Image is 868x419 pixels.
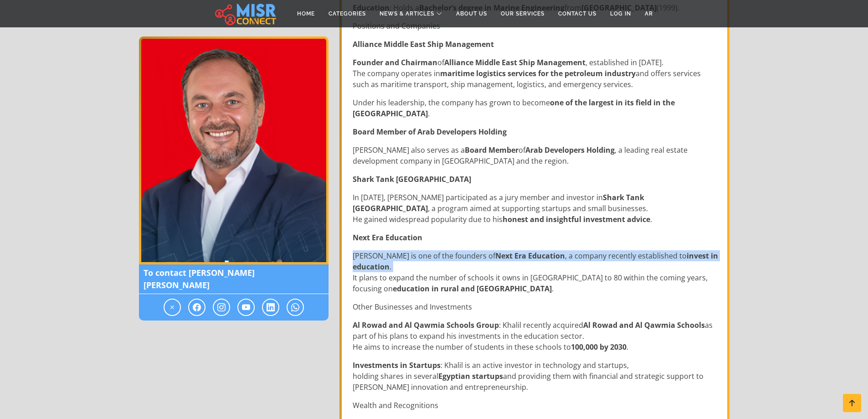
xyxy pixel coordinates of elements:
strong: Al Rowad and Al Qawmia Schools [583,320,705,330]
p: Under his leadership, the company has grown to become . [353,97,718,119]
strong: Arab Developers Holding [525,145,615,155]
p: Wealth and Recognitions [353,400,718,411]
p: Other Businesses and Investments [353,301,718,312]
p: [PERSON_NAME] is one of the founders of , a company recently established to . It plans to expand ... [353,250,718,294]
strong: maritime logistics services for the petroleum industry [440,68,636,78]
strong: 100,000 by 2030 [571,342,627,352]
strong: Next Era Education [495,251,565,261]
strong: honest and insightful investment advice [503,214,650,224]
a: About Us [449,5,494,22]
p: of , established in [DATE]. The company operates in and offers services such as maritime transpor... [353,57,718,90]
p: In [DATE], [PERSON_NAME] participated as a jury member and investor in , a program aimed at suppo... [353,192,718,225]
strong: Alliance Middle East Ship Management [444,57,586,67]
strong: Shark Tank [GEOGRAPHIC_DATA] [353,174,471,184]
a: Home [290,5,322,22]
span: News & Articles [380,10,434,18]
span: To contact [PERSON_NAME] [PERSON_NAME] [139,264,329,294]
strong: Al Rowad and Al Qawmia Schools Group [353,320,499,330]
a: Our Services [494,5,551,22]
strong: Board Member [465,145,519,155]
a: Log in [603,5,638,22]
strong: education in rural and [GEOGRAPHIC_DATA] [393,284,552,294]
a: AR [638,5,660,22]
img: Ahmed Tarek Khalil [139,36,329,264]
p: [PERSON_NAME] also serves as a of , a leading real estate development company in [GEOGRAPHIC_DATA... [353,145,718,166]
strong: Founder and Chairman [353,57,437,67]
img: main.misr_connect [215,2,276,25]
strong: one of the largest in its field in the [GEOGRAPHIC_DATA] [353,98,675,119]
p: : Khalil recently acquired as part of his plans to expand his investments in the education sector... [353,320,718,352]
strong: Next Era Education [353,233,422,243]
strong: invest in education [353,251,718,272]
p: : Khalil is an active investor in technology and startups, holding shares in several and providin... [353,360,718,393]
strong: Board Member of Arab Developers Holding [353,127,507,137]
strong: Alliance Middle East Ship Management [353,39,494,49]
a: Contact Us [551,5,603,22]
strong: Egyptian startups [438,371,503,381]
a: News & Articles [373,5,449,22]
a: Categories [322,5,373,22]
strong: Investments in Startups [353,360,441,370]
strong: Shark Tank [GEOGRAPHIC_DATA] [353,192,644,213]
